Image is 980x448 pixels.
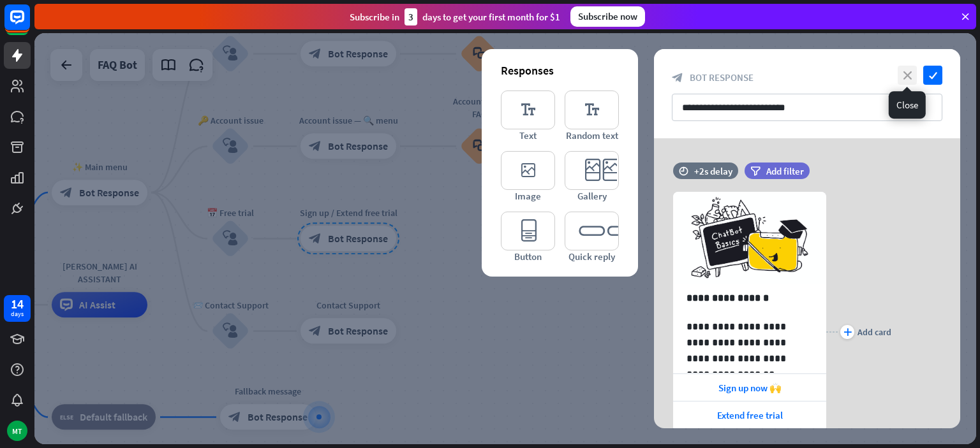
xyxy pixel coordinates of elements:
[694,165,732,177] div: +2s delay
[717,409,783,421] span: Extend free trial
[7,421,27,441] div: MT
[690,71,754,83] span: Bot Response
[4,295,31,322] a: 14 days
[570,6,645,27] div: Subscribe now
[10,5,48,43] button: Open LiveChat chat widget
[718,382,782,394] span: Sign up now 🙌
[350,8,560,25] div: Subscribe in days to get your first month for $1
[898,66,917,85] i: close
[673,192,826,284] img: preview
[11,310,24,319] div: days
[750,166,761,176] i: filter
[672,72,683,83] i: block_bot_response
[766,165,804,177] span: Add filter
[857,326,891,338] div: Add card
[843,328,852,336] i: plus
[11,298,24,310] div: 14
[679,166,688,175] i: time
[405,8,417,25] div: 3
[923,66,942,85] i: check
